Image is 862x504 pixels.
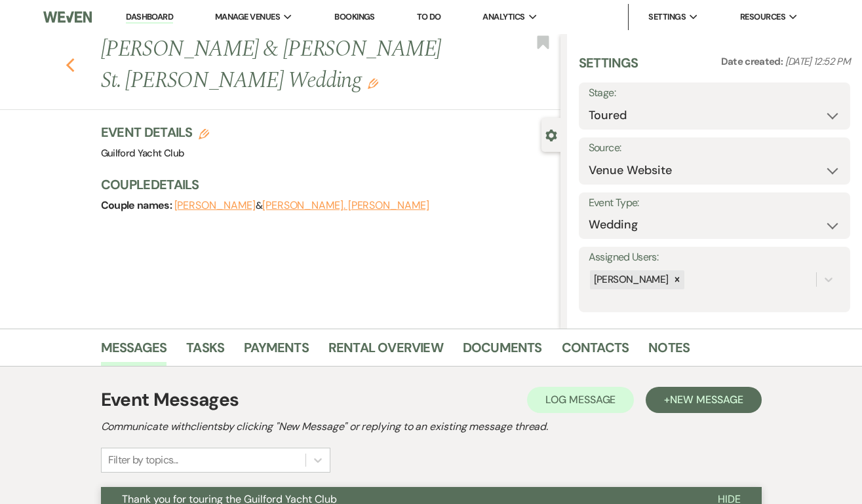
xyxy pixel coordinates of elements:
span: Analytics [482,10,524,24]
label: Stage: [589,84,840,103]
label: Assigned Users: [589,248,840,267]
span: Date created: [721,55,785,68]
h1: Event Messages [101,386,239,414]
button: +New Message [646,387,761,413]
a: Messages [101,337,167,366]
label: Event Type: [589,194,840,213]
a: Rental Overview [328,337,443,366]
h3: Couple Details [101,175,547,194]
a: Bookings [334,11,375,22]
button: Close lead details [545,128,557,141]
label: Source: [589,139,840,158]
h1: [PERSON_NAME] & [PERSON_NAME] St. [PERSON_NAME] Wedding [101,34,463,96]
div: Filter by topics... [108,452,178,468]
span: Log Message [545,393,616,406]
h2: Communicate with clients by clicking "New Message" or replying to an existing message thread. [101,419,762,435]
button: Log Message [527,387,634,413]
button: [PERSON_NAME]. [PERSON_NAME] [262,200,429,211]
a: Dashboard [126,11,173,24]
span: & [174,199,429,212]
span: Guilford Yacht Club [101,147,185,160]
a: Documents [463,337,542,366]
img: Weven Logo [43,3,92,31]
span: Resources [740,10,785,24]
button: Edit [368,77,378,89]
span: Settings [648,10,686,24]
a: To Do [417,11,441,22]
span: Manage Venues [215,10,280,24]
span: [DATE] 12:52 PM [785,55,850,68]
a: Notes [648,337,690,366]
span: Couple names: [101,198,174,212]
a: Tasks [186,337,224,366]
a: Payments [244,337,309,366]
h3: Event Details [101,123,210,141]
a: Contacts [562,337,629,366]
div: [PERSON_NAME] [590,270,671,289]
h3: Settings [579,54,638,82]
button: [PERSON_NAME] [174,200,256,211]
span: New Message [670,393,743,406]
